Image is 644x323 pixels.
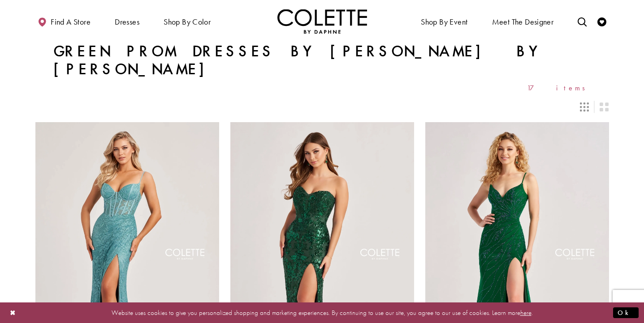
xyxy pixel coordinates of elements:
[277,9,367,34] a: Visit Home Page
[115,17,139,26] span: Dresses
[35,9,93,34] a: Find a store
[527,84,591,92] span: 17 items
[277,9,367,34] img: Colette by Daphne
[53,42,591,78] h1: Green Prom Dresses by [PERSON_NAME] by [PERSON_NAME]
[161,9,213,34] span: Shop by color
[30,97,614,117] div: Layout Controls
[490,9,556,34] a: Meet the designer
[575,9,589,34] a: Toggle search
[65,306,579,319] p: Website uses cookies to give you personalized shopping and marketing experiences. By continuing t...
[112,9,142,34] span: Dresses
[595,9,609,34] a: Check Wishlist
[419,9,470,34] span: Shop By Event
[613,307,639,318] button: Submit Dialog
[580,102,589,111] span: Switch layout to 3 columns
[164,17,211,26] span: Shop by color
[492,17,554,26] span: Meet the designer
[51,17,91,26] span: Find a store
[520,308,532,317] a: here
[421,17,467,26] span: Shop By Event
[5,305,21,320] button: Close Dialog
[600,102,609,111] span: Switch layout to 2 columns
